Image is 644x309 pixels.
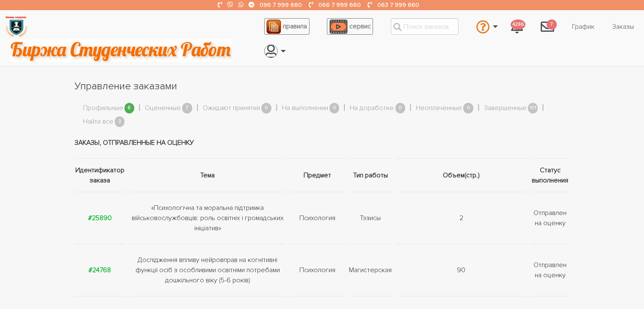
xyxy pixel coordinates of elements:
[182,103,192,113] span: 7
[83,103,123,114] a: Профильные
[264,18,310,35] a: правила
[75,159,128,192] th: Идентификатор заказа
[282,103,328,114] a: На выполнении
[287,192,347,244] td: Психология
[327,18,373,35] a: сервис
[88,266,111,274] a: #24768
[115,116,125,127] span: 3
[127,159,287,192] th: Тема
[394,159,528,192] th: Объем(стр.)
[287,244,347,296] td: Психология
[528,192,570,244] td: Отправлен на оценку
[350,103,394,114] a: На доработке
[394,244,528,296] td: 90
[565,19,601,35] a: График
[511,19,525,30] span: 4286
[283,22,307,30] span: правила
[395,103,406,113] span: 0
[329,103,340,113] span: 0
[127,192,287,244] td: «Психологічна та моральна підтримка військовослужбовців: роль освітніх і громадських ініціатив»
[528,159,570,192] th: Статус выполнения
[127,244,287,296] td: Дослідження впливу нейровправ на когнітивні функції осіб з особливими освітніми потребами дошкіль...
[124,103,135,113] span: 6
[75,127,570,159] td: Заказы, отправленные на оценку
[347,192,394,244] td: Тэзисы
[329,19,347,34] img: play_icon-49f7f135c9dc9a03216cfdbccbe1e3994649169d890fb554cedf0eac35a01ba8.png
[528,244,570,296] td: Отправлен на оценку
[88,214,112,222] a: #25890
[349,22,371,30] span: сервис
[547,19,557,30] span: 7
[10,39,232,62] img: motto-2ce64da2796df845c65ce8f9480b9c9d679903764b3ca6da4b6de107518df0fe.gif
[203,103,260,114] a: Ожидают принятия
[83,116,113,127] a: Найти все
[287,159,347,192] th: Предмет
[347,159,394,192] th: Тип работы
[605,19,641,35] a: Заказы
[534,15,561,38] a: 7
[145,103,181,114] a: Оцененные
[347,244,394,296] td: Магистерская
[484,103,527,114] a: Завершенные
[75,79,570,94] h1: Управление заказами
[416,103,462,114] a: Неоплаченные
[528,103,538,113] span: 101
[391,18,459,35] input: Поиск заказов
[260,1,302,8] a: 096 7 999 660
[261,103,271,113] span: 0
[318,1,361,8] a: 066 7 999 660
[463,103,473,113] span: 0
[266,19,281,34] img: agreement_icon-feca34a61ba7f3d1581b08bc946b2ec1ccb426f67415f344566775c155b7f62c.png
[5,15,28,38] img: logo-135dea9cf721667cc4ddb0c1795e3ba8b7f362e3d0c04e2cc90b931989920324.png
[504,15,530,38] a: 4286
[377,1,419,8] a: 063 7 999 660
[394,192,528,244] td: 2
